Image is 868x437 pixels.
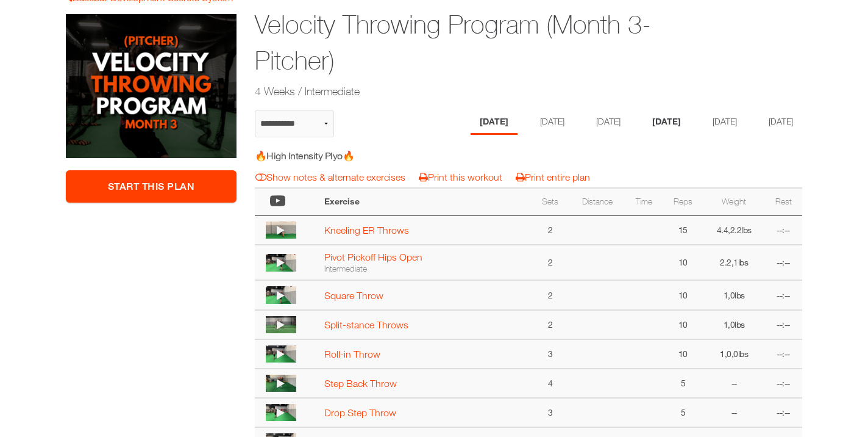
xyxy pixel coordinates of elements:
img: thumbnail.png [266,375,296,392]
a: Step Back Throw [324,378,397,389]
img: thumbnail.png [266,222,296,239]
td: -- [703,398,765,427]
li: Day 4 [643,110,690,135]
td: 3 [532,339,569,369]
td: 10 [663,339,703,369]
th: Weight [703,188,765,215]
a: Print this workout [419,172,502,182]
a: Square Throw [324,290,383,301]
td: 1,0 [703,280,765,309]
a: Show notes & alternate exercises [255,172,405,182]
img: thumbnail.png [266,316,296,333]
td: --:-- [764,369,802,398]
a: Pivot Pickoff Hips Open [324,251,422,262]
li: Day 6 [759,110,802,135]
a: Kneeling ER Throws [324,225,409,236]
td: 10 [663,310,703,339]
td: --:-- [764,280,802,309]
td: --:-- [764,215,802,245]
td: 15 [663,215,703,245]
h5: 🔥High Intensity Plyo🔥 [255,149,472,162]
td: 10 [663,280,703,309]
td: --:-- [764,339,802,369]
span: lbs [735,319,745,330]
span: lbs [735,290,745,300]
h2: 4 Weeks / Intermediate [255,84,708,99]
td: 5 [663,369,703,398]
a: Print entire plan [516,172,590,182]
img: thumbnail.png [266,286,296,303]
td: --:-- [764,245,802,280]
th: Sets [532,188,569,215]
td: 10 [663,245,703,280]
li: Day 3 [587,110,630,135]
span: lbs [738,257,749,267]
li: Day 2 [531,110,574,135]
th: Rest [764,188,802,215]
span: lbs [741,225,752,235]
td: 2.2,1 [703,245,765,280]
img: thumbnail.png [266,254,296,271]
td: 1,0 [703,310,765,339]
img: thumbnail.png [266,345,296,363]
a: Roll-in Throw [324,349,380,359]
td: -- [703,369,765,398]
th: Time [625,188,663,215]
a: Split-stance Throws [324,319,408,330]
li: Day 1 [471,110,518,135]
th: Exercise [318,188,532,215]
img: Velocity Throwing Program (Month 3-Pitcher) [66,14,237,158]
td: 2 [532,215,569,245]
td: 5 [663,398,703,427]
td: 2 [532,280,569,309]
td: --:-- [764,310,802,339]
div: Intermediate [324,263,525,274]
td: 4 [532,369,569,398]
span: lbs [738,349,749,359]
td: 4.4,2.2 [703,215,765,245]
td: --:-- [764,398,802,427]
th: Distance [569,188,625,215]
a: Drop Step Throw [324,407,396,418]
a: Start This Plan [66,170,237,203]
h1: Velocity Throwing Program (Month 3-Pitcher) [255,7,708,79]
li: Day 5 [703,110,746,135]
td: 1,0,0 [703,339,765,369]
td: 3 [532,398,569,427]
td: 2 [532,245,569,280]
th: Reps [663,188,703,215]
td: 2 [532,310,569,339]
img: thumbnail.png [266,404,296,421]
